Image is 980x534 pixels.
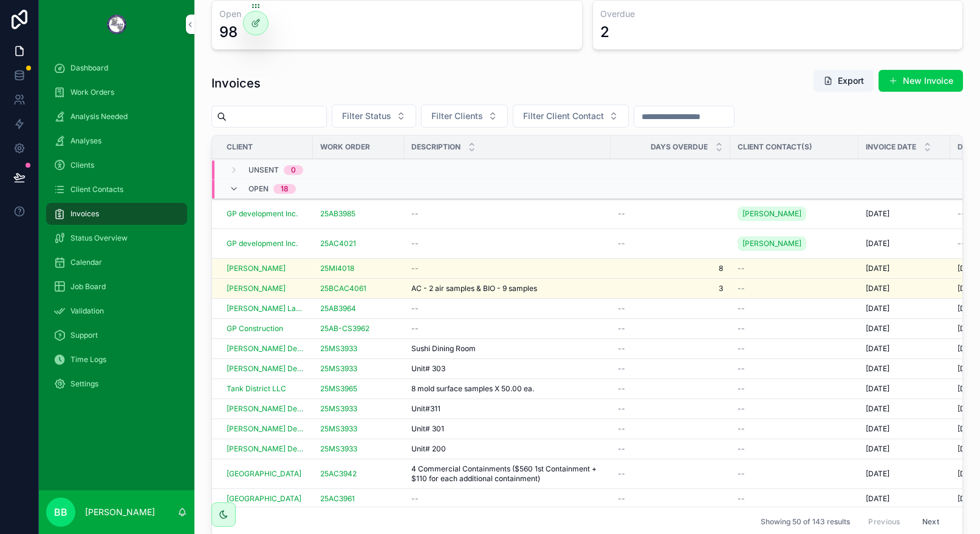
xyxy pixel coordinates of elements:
[320,344,397,354] a: 25MS3933
[320,364,357,374] a: 25MS3933
[618,284,723,293] a: 3
[523,110,604,122] span: Filter Client Contact
[738,204,851,224] a: [PERSON_NAME]
[46,324,187,346] a: Support
[618,424,723,434] a: --
[39,49,194,411] div: scrollable content
[320,324,369,334] a: 25AB-CS3962
[738,424,745,434] span: --
[227,284,286,293] span: [PERSON_NAME]
[600,8,956,20] h3: Overdue
[411,324,603,334] a: --
[738,324,745,334] span: --
[866,284,943,293] a: [DATE]
[513,104,629,128] button: Select Button
[866,364,889,374] span: [DATE]
[618,444,723,454] a: --
[618,494,625,504] span: --
[738,264,851,273] a: --
[411,494,603,504] a: --
[738,304,851,313] a: --
[866,384,889,394] span: [DATE]
[227,264,306,273] a: [PERSON_NAME]
[738,324,851,334] a: --
[85,506,155,518] p: [PERSON_NAME]
[866,404,889,414] span: [DATE]
[411,284,603,293] a: AC - 2 air samples & BIO - 9 samples
[320,264,354,273] a: 25MI4018
[70,282,106,292] span: Job Board
[618,344,723,354] a: --
[618,404,723,414] a: --
[411,344,476,354] span: Sushi Dining Room
[320,324,397,334] a: 25AB-CS3962
[411,464,603,484] a: 4 Commercial Containments ($560 1st Containment + $110 for each additional containment)
[411,239,603,248] a: --
[227,324,306,334] a: GP Construction
[320,284,397,293] a: 25BCAC4061
[411,404,440,414] span: Unit#311
[320,494,355,504] span: 25AC3961
[411,142,461,152] span: Description
[342,110,391,122] span: Filter Status
[866,404,943,414] a: [DATE]
[320,444,397,454] a: 25MS3933
[219,22,238,42] div: 98
[227,384,286,394] a: Tank District LLC
[411,239,419,248] span: --
[866,494,943,504] a: [DATE]
[738,364,851,374] a: --
[320,209,355,219] span: 25AB3985
[107,15,126,34] img: App logo
[411,444,446,454] span: Unit# 200
[618,304,625,313] span: --
[738,444,851,454] a: --
[54,505,67,519] span: BB
[227,494,301,504] span: [GEOGRAPHIC_DATA]
[227,494,306,504] a: [GEOGRAPHIC_DATA]
[227,324,283,334] a: GP Construction
[866,444,943,454] a: [DATE]
[618,364,723,374] a: --
[761,517,850,527] span: Showing 50 of 143 results
[227,304,306,313] span: [PERSON_NAME] Labs, Inc.
[320,364,397,374] a: 25MS3933
[866,284,889,293] span: [DATE]
[320,424,357,434] span: 25MS3933
[866,209,889,219] span: [DATE]
[879,70,963,92] button: New Invoice
[411,209,603,219] a: --
[227,364,306,374] span: [PERSON_NAME] Development Co.
[227,264,286,273] span: [PERSON_NAME]
[320,384,357,394] a: 25MS3965
[46,349,187,371] a: Time Logs
[320,344,357,354] a: 25MS3933
[866,324,943,334] a: [DATE]
[738,444,745,454] span: --
[227,209,298,219] span: GP development Inc.
[227,424,306,434] span: [PERSON_NAME] Development Co.
[320,304,397,313] a: 25AB3964
[46,130,187,152] a: Analyses
[227,239,306,248] a: GP development Inc.
[866,344,889,354] span: [DATE]
[411,264,603,273] a: --
[211,75,261,92] h1: Invoices
[320,142,370,152] span: Work Order
[866,384,943,394] a: [DATE]
[866,239,943,248] a: [DATE]
[618,384,625,394] span: --
[618,404,625,414] span: --
[70,136,101,146] span: Analyses
[866,364,943,374] a: [DATE]
[742,239,801,248] span: [PERSON_NAME]
[738,469,745,479] span: --
[411,384,603,394] a: 8 mold surface samples X 50.00 ea.
[70,355,106,365] span: Time Logs
[618,384,723,394] a: --
[227,404,306,414] a: [PERSON_NAME] Development Co.
[738,236,806,251] a: [PERSON_NAME]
